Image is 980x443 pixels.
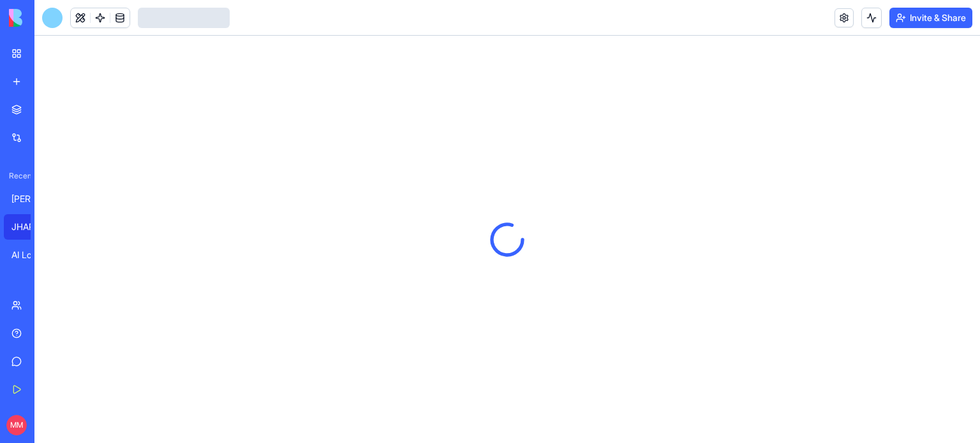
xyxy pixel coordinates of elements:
div: [PERSON_NAME] Construction Manager [11,192,47,205]
img: logo [9,9,88,27]
span: MM [6,415,27,435]
a: JHAR Organization Manager [4,214,55,240]
div: AI Logo Generator [11,249,47,261]
button: Invite & Share [889,8,972,28]
a: [PERSON_NAME] Construction Manager [4,186,55,212]
div: JHAR Organization Manager [11,221,47,233]
a: AI Logo Generator [4,242,55,268]
span: Recent [4,171,31,181]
